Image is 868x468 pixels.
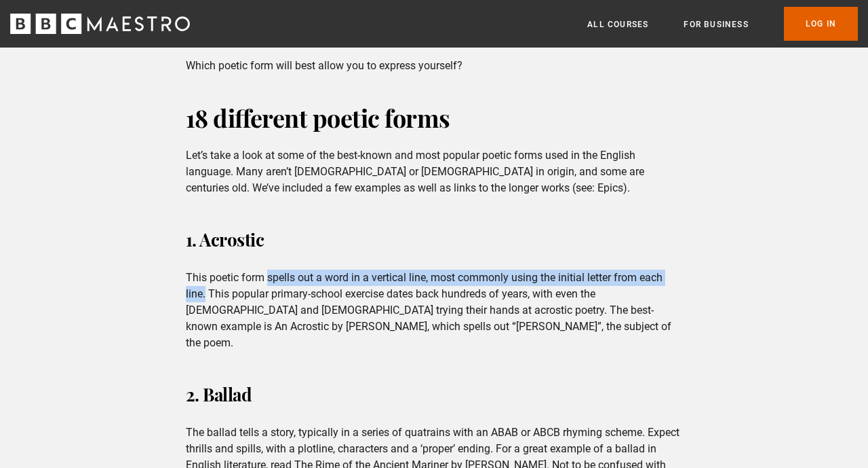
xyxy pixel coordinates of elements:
p: Let’s take a look at some of the best-known and most popular poetic forms used in the English lan... [186,147,683,196]
h3: 1. Acrostic [186,223,683,256]
svg: BBC Maestro [10,14,190,34]
h3: 2. Ballad [186,378,683,411]
a: For business [684,18,748,31]
p: This poetic form spells out a word in a vertical line, most commonly using the initial letter fro... [186,270,683,351]
a: Log In [784,7,858,41]
p: Which poetic form will best allow you to express yourself? [186,58,683,74]
a: All Courses [587,18,648,31]
nav: Primary [587,7,858,41]
h2: 18 different poetic forms [186,101,683,134]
